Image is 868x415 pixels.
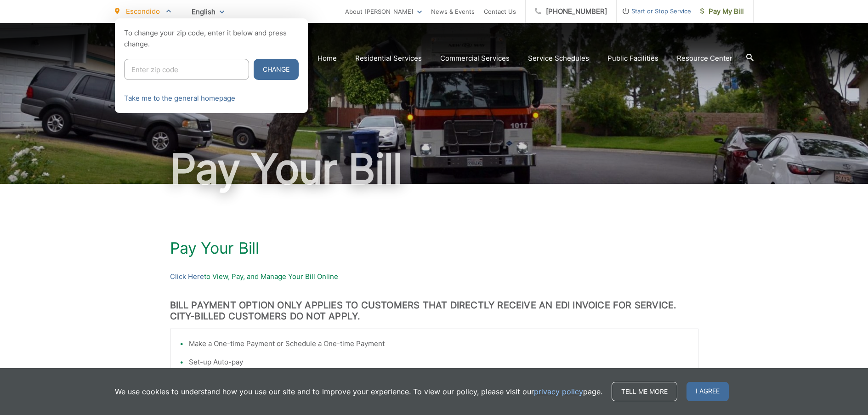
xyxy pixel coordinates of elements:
a: Take me to the general homepage [124,93,235,104]
p: We use cookies to understand how you use our site and to improve your experience. To view our pol... [115,386,602,397]
a: About [PERSON_NAME] [345,6,422,17]
input: Enter zip code [124,59,249,80]
p: To change your zip code, enter it below and press change. [124,28,299,50]
a: Contact Us [484,6,516,17]
a: Tell me more [612,382,677,401]
a: News & Events [431,6,475,17]
span: Escondido [126,7,160,16]
button: Change [254,59,299,80]
span: Pay My Bill [700,6,744,17]
span: English [185,4,231,20]
a: privacy policy [534,386,583,397]
span: I agree [686,382,729,401]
